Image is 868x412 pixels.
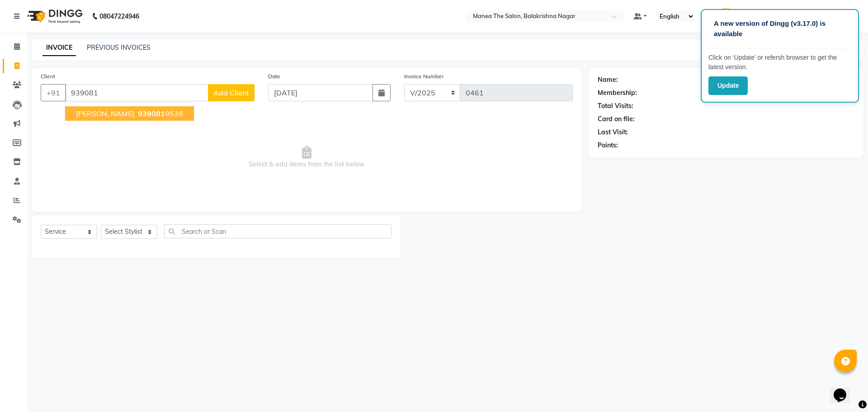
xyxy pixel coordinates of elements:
button: Update [708,76,748,95]
span: [PERSON_NAME] [76,109,134,118]
span: Select & add items from the list below [41,112,573,203]
label: Date [268,72,280,81]
input: Search by Name/Mobile/Email/Code [65,84,208,101]
b: 08047224946 [99,4,139,29]
div: Total Visits: [598,101,633,111]
div: Name: [598,75,618,85]
label: Client [41,72,55,81]
div: Membership: [598,88,637,98]
img: Manea the Salon, Balakrishna Nagar [718,8,734,24]
input: Search or Scan [164,224,392,238]
a: PREVIOUS INVOICES [87,43,151,52]
span: 939081 [138,109,165,118]
a: INVOICE [42,40,76,56]
div: Points: [598,141,618,150]
label: Invoice Number [404,72,443,81]
div: Last Visit: [598,128,628,137]
button: Add Client [208,84,255,101]
span: Add Client [213,88,249,97]
p: Click on ‘Update’ or refersh browser to get the latest version. [708,53,851,72]
iframe: chat widget [830,376,859,403]
ngb-highlight: 9538 [136,109,183,118]
button: +91 [41,84,66,101]
div: Card on file: [598,114,635,124]
p: A new version of Dingg (v3.17.0) is available [714,19,846,39]
img: logo [23,4,85,29]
